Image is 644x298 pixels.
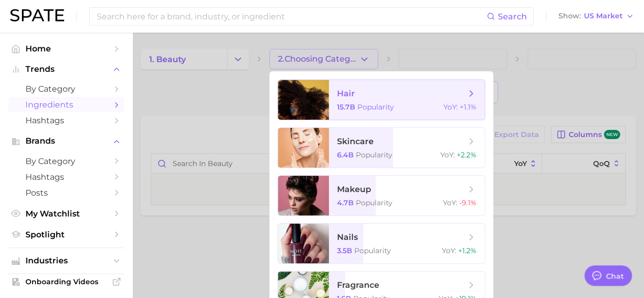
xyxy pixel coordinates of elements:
span: Industries [25,256,107,265]
a: Posts [8,185,124,201]
span: Ingredients [25,100,107,110]
span: makeup [337,184,371,194]
span: Posts [25,188,107,198]
span: hair [337,89,355,98]
span: +2.2% [457,150,477,159]
span: -9.1% [459,198,477,207]
span: Popularity [356,198,393,207]
span: YoY : [443,198,457,207]
span: skincare [337,137,374,146]
input: Search here for a brand, industry, or ingredient [96,8,487,25]
a: by Category [8,81,124,97]
span: YoY : [440,150,455,159]
img: SPATE [10,9,64,21]
a: My Watchlist [8,206,124,222]
span: 4.7b [337,198,354,207]
a: Spotlight [8,227,124,242]
span: 15.7b [337,102,355,112]
span: nails [337,232,358,242]
span: Hashtags [25,172,107,182]
a: Hashtags [8,169,124,185]
span: My Watchlist [25,209,107,219]
span: by Category [25,156,107,166]
span: YoY : [443,102,458,112]
span: Hashtags [25,116,107,125]
button: ShowUS Market [556,10,636,23]
span: Popularity [357,102,394,112]
span: fragrance [337,280,379,290]
span: +1.2% [458,246,477,255]
span: +1.1% [460,102,477,112]
a: Home [8,41,124,57]
a: Onboarding Videos [8,274,124,289]
a: by Category [8,153,124,169]
span: YoY : [442,246,456,255]
span: Popularity [356,150,393,159]
button: Brands [8,133,124,149]
span: Spotlight [25,230,107,239]
span: Popularity [354,246,391,255]
span: 6.4b [337,150,354,159]
span: by Category [25,84,107,94]
span: Search [498,12,527,21]
button: Industries [8,253,124,268]
span: Home [25,44,107,53]
span: 3.5b [337,246,352,255]
a: Ingredients [8,97,124,113]
span: Brands [25,137,107,146]
span: Show [558,13,581,19]
span: Onboarding Videos [25,277,107,286]
a: Hashtags [8,113,124,128]
span: Trends [25,65,107,74]
span: US Market [584,13,623,19]
button: Trends [8,62,124,77]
